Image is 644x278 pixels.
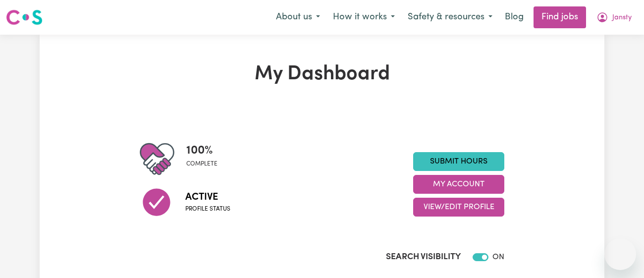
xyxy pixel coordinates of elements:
[186,160,217,168] span: complete
[140,62,504,86] h1: My Dashboard
[401,7,499,28] button: Safety & resources
[604,238,636,270] iframe: Button to launch messaging window
[499,6,530,28] a: Blog
[186,142,217,160] span: 100 %
[612,12,632,23] span: Jansty
[413,175,504,194] button: My Account
[185,205,230,214] span: Profile status
[6,8,43,26] img: Careseekers logo
[386,251,461,264] label: Search Visibility
[413,152,504,171] a: Submit Hours
[326,7,401,28] button: How it works
[492,253,504,261] span: ON
[534,6,586,28] a: Find jobs
[413,198,504,217] button: View/Edit Profile
[185,190,230,205] span: Active
[6,6,43,29] a: Careseekers logo
[269,7,326,28] button: About us
[186,142,225,176] div: Profile completeness: 100%
[590,7,638,28] button: My Account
